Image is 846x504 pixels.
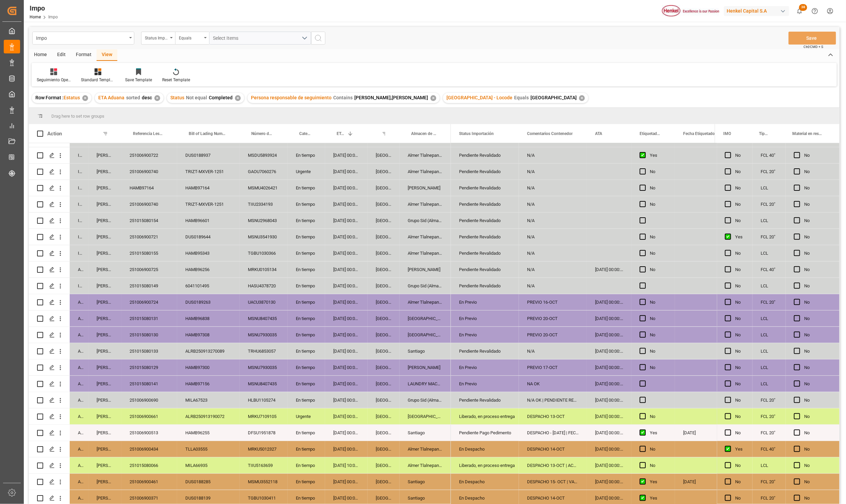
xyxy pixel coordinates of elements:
[400,245,451,261] div: Almer Tlalnepantla
[752,180,786,196] div: LCL
[177,392,240,408] div: MILA67523
[177,359,240,375] div: HAMB97300
[325,408,368,424] div: [DATE] 00:00:00
[240,425,288,441] div: DFSU1951878
[325,147,368,163] div: [DATE] 00:00:00
[288,213,325,229] div: En tiempo
[587,441,631,457] div: [DATE] 00:00:00
[240,441,288,457] div: MRKU5012327
[29,327,451,343] div: Press SPACE to select this row.
[752,196,786,212] div: FCL 20"
[400,147,451,163] div: Almer Tlalnepantla
[88,213,121,229] div: [PERSON_NAME]
[29,294,451,310] div: Press SPACE to select this row.
[400,343,451,359] div: Santiago
[368,245,400,261] div: [GEOGRAPHIC_DATA]
[121,310,177,326] div: 251015080131
[121,180,177,196] div: HAMB97164
[752,147,786,163] div: FCL 40"
[368,327,400,343] div: [GEOGRAPHIC_DATA]
[288,425,325,441] div: En tiempo
[325,213,368,229] div: [DATE] 00:00:00
[32,32,134,45] button: open menu
[29,425,451,441] div: Press SPACE to select this row.
[121,343,177,359] div: 251015080133
[240,294,288,310] div: UACU3870130
[36,33,127,42] div: Impo
[717,147,840,164] div: Press SPACE to select this row.
[288,310,325,326] div: En tiempo
[400,180,451,196] div: [PERSON_NAME]
[519,196,587,212] div: N/A
[717,327,840,343] div: Press SPACE to select this row.
[29,376,451,392] div: Press SPACE to select this row.
[368,213,400,229] div: [GEOGRAPHIC_DATA]
[121,392,177,408] div: 251006900690
[519,245,587,261] div: N/A
[121,327,177,343] div: 251015080130
[587,376,631,392] div: [DATE] 00:00:00
[368,441,400,457] div: [GEOGRAPHIC_DATA]
[717,229,840,245] div: Press SPACE to select this row.
[240,278,288,294] div: HASU4378720
[29,441,451,457] div: Press SPACE to select this row.
[325,229,368,245] div: [DATE] 00:00:00
[70,278,88,294] div: In progress
[587,310,631,326] div: [DATE] 00:00:00
[240,229,288,245] div: MSNU3541930
[288,180,325,196] div: En tiempo
[29,408,451,425] div: Press SPACE to select this row.
[325,343,368,359] div: [DATE] 00:00:00
[368,196,400,212] div: [GEOGRAPHIC_DATA]
[240,359,288,375] div: MSNU7930035
[30,15,41,19] a: Home
[752,425,786,441] div: FCL 20"
[29,343,451,359] div: Press SPACE to select this row.
[70,376,88,392] div: Arrived
[288,278,325,294] div: En tiempo
[519,278,587,294] div: N/A
[400,327,451,343] div: [GEOGRAPHIC_DATA]
[717,392,840,408] div: Press SPACE to select this row.
[400,278,451,294] div: Grupo Sid (Almacenaje y Distribucion AVIOR)
[807,3,823,19] button: Help Center
[368,180,400,196] div: [GEOGRAPHIC_DATA]
[121,278,177,294] div: 251015080149
[519,376,587,392] div: NA OK
[519,147,587,163] div: N/A
[368,408,400,424] div: [GEOGRAPHIC_DATA]
[88,196,121,212] div: [PERSON_NAME]
[717,408,840,425] div: Press SPACE to select this row.
[368,262,400,278] div: [GEOGRAPHIC_DATA]
[519,164,587,180] div: N/A
[240,245,288,261] div: TGBU1030366
[325,262,368,278] div: [DATE] 00:00:00
[240,376,288,392] div: MSNU8407435
[70,164,88,180] div: In progress
[70,359,88,375] div: Arrived
[70,196,88,212] div: In progress
[519,229,587,245] div: N/A
[400,229,451,245] div: Almer Tlalnepantla
[519,262,587,278] div: N/A
[717,425,840,441] div: Press SPACE to select this row.
[177,376,240,392] div: HAMB97156
[70,327,88,343] div: Arrived
[121,164,177,180] div: 251006900740
[587,327,631,343] div: [DATE] 00:00:00
[121,359,177,375] div: 251015080129
[177,408,240,424] div: ALRB250913190072
[752,441,786,457] div: FCL 40"
[717,278,840,294] div: Press SPACE to select this row.
[288,164,325,180] div: Urgente
[519,213,587,229] div: N/A
[288,457,325,473] div: En tiempo
[29,359,451,376] div: Press SPACE to select this row.
[88,245,121,261] div: [PERSON_NAME]
[121,294,177,310] div: 251006900724
[121,425,177,441] div: 251006900513
[325,245,368,261] div: [DATE] 00:00:00
[752,310,786,326] div: LCL
[240,262,288,278] div: MRKU0105134
[368,310,400,326] div: [GEOGRAPHIC_DATA]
